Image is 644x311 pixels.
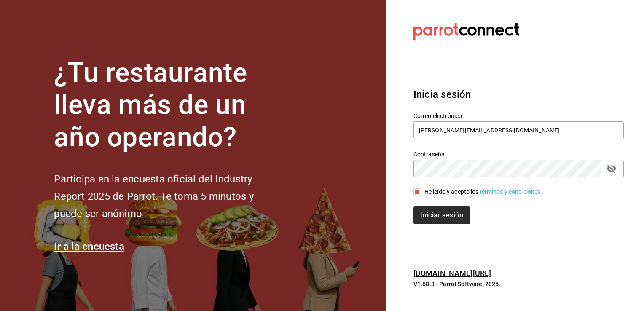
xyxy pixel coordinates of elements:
[413,121,624,139] input: Ingresa tu correo electrónico
[413,87,624,102] h3: Inicia sesión
[413,269,491,278] a: [DOMAIN_NAME][URL]
[54,241,124,252] a: Ir a la encuesta
[413,151,624,157] label: Contraseña
[424,188,542,196] div: He leído y acepto los
[413,280,624,288] p: V1.68.3 - Parrot Software, 2025.
[54,57,282,154] h1: ¿Tu restaurante lleva más de un año operando?
[54,171,282,222] h2: Participa en la encuesta oficial del Industry Report 2025 de Parrot. Te toma 5 minutos y puede se...
[604,161,619,176] button: passwordField
[413,206,470,224] button: Iniciar sesión
[479,188,542,195] a: Términos y condiciones.
[413,113,624,118] label: Correo electrónico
